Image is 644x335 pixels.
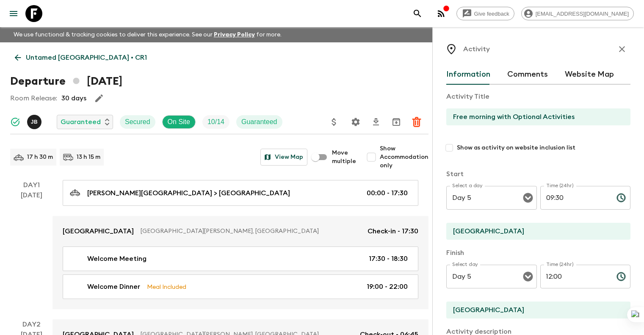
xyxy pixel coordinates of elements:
div: Trip Fill [202,115,229,129]
p: Start [446,169,630,179]
p: Guaranteed [61,117,101,127]
p: Welcome Meeting [87,254,146,264]
button: Information [446,64,490,85]
input: E.g Hozuagawa boat tour [446,108,624,125]
a: Untamed [GEOGRAPHIC_DATA] • CR1 [10,49,152,66]
p: Secured [125,117,150,127]
button: search adventures [409,5,426,22]
a: Privacy Policy [214,32,255,38]
p: Untamed [GEOGRAPHIC_DATA] • CR1 [26,53,147,63]
p: Welcome Dinner [87,282,140,292]
button: Choose time, selected time is 12:00 PM [613,268,630,285]
button: Settings [347,114,364,130]
p: 13 h 15 m [77,153,100,161]
button: Archive (Completed, Cancelled or Unsynced Departures only) [388,114,405,130]
p: 30 days [61,93,86,103]
p: [GEOGRAPHIC_DATA][PERSON_NAME], [GEOGRAPHIC_DATA] [141,227,361,235]
input: hh:mm [540,265,610,288]
p: 17 h 30 m [27,153,53,161]
p: 00:00 - 17:30 [367,188,408,198]
p: On Site [168,117,190,127]
p: Day 2 [10,319,53,329]
span: Give feedback [470,11,514,17]
span: Show as activity on website inclusion list [457,144,575,152]
button: Comments [507,64,548,85]
button: Update Price, Early Bird Discount and Costs [326,114,343,130]
p: [PERSON_NAME][GEOGRAPHIC_DATA] > [GEOGRAPHIC_DATA] [87,188,290,198]
button: Choose time, selected time is 9:30 AM [613,189,630,206]
a: [GEOGRAPHIC_DATA][GEOGRAPHIC_DATA][PERSON_NAME], [GEOGRAPHIC_DATA]Check-in - 17:30 [53,216,428,246]
p: [GEOGRAPHIC_DATA] [63,226,134,236]
a: [PERSON_NAME][GEOGRAPHIC_DATA] > [GEOGRAPHIC_DATA]00:00 - 17:30 [63,180,418,206]
div: Secured [120,115,155,129]
button: Open [522,271,534,282]
p: 19:00 - 22:00 [367,282,408,292]
button: Download CSV [368,114,384,130]
button: Delete [408,114,425,130]
p: Activity [463,44,490,54]
p: We use functional & tracking cookies to deliver this experience. See our for more. [10,27,285,42]
button: View Map [260,149,307,166]
label: Select a day [452,182,482,189]
button: Open [522,192,534,204]
a: Welcome DinnerMeal Included19:00 - 22:00 [63,274,418,299]
p: Check-in - 17:30 [368,226,418,236]
span: Show Accommodation only [380,144,428,170]
label: Time (24hr) [546,182,574,189]
p: Finish [446,248,630,258]
input: Start Location [446,223,624,240]
input: hh:mm [540,186,610,210]
h1: Departure [DATE] [10,73,122,90]
p: Meal Included [147,282,186,291]
p: J B [31,119,38,125]
p: 10 / 14 [207,117,224,127]
div: [EMAIL_ADDRESS][DOMAIN_NAME] [521,7,634,20]
div: [DATE] [21,190,42,309]
p: Activity Title [446,91,630,102]
p: Room Release: [10,93,57,103]
p: Day 1 [10,180,53,190]
button: Website Map [565,64,614,85]
button: menu [5,5,22,22]
a: Give feedback [456,7,514,20]
label: Time (24hr) [546,261,574,268]
p: 17:30 - 18:30 [369,254,408,264]
span: Joe Bernini [27,117,43,124]
p: Guaranteed [241,117,277,127]
button: JB [27,115,43,129]
a: Welcome Meeting17:30 - 18:30 [63,246,418,271]
input: End Location (leave blank if same as Start) [446,302,624,318]
label: Select day [452,261,478,268]
span: [EMAIL_ADDRESS][DOMAIN_NAME] [531,11,633,17]
div: On Site [162,115,196,129]
svg: Synced Successfully [10,117,20,127]
span: Move multiple [332,149,356,166]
